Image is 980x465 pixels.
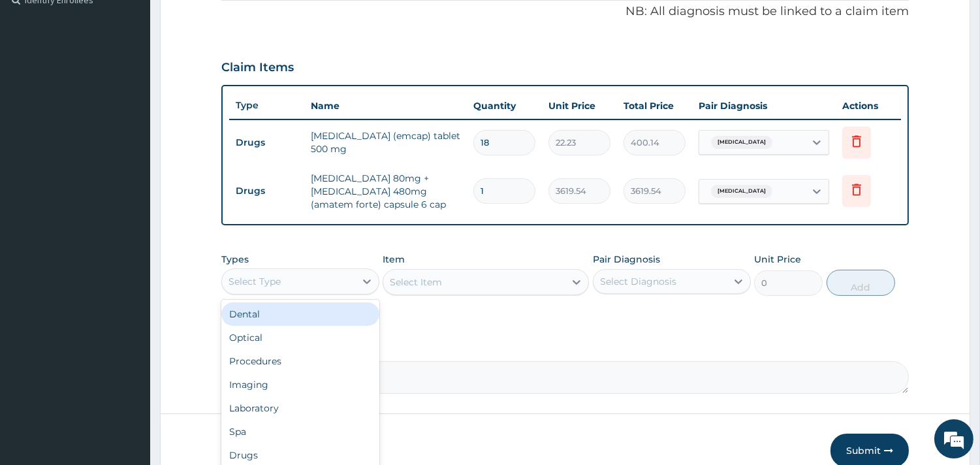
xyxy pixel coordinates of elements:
[467,93,542,119] th: Quantity
[221,326,379,349] div: Optical
[593,253,660,266] label: Pair Diagnosis
[304,165,467,217] td: [MEDICAL_DATA] 80mg + [MEDICAL_DATA] 480mg (amatem forte) capsule 6 cap
[229,131,304,155] td: Drugs
[692,93,836,119] th: Pair Diagnosis
[229,179,304,203] td: Drugs
[754,253,801,266] label: Unit Price
[214,7,245,38] div: Minimize live chat window
[221,254,249,265] label: Types
[221,349,379,373] div: Procedures
[304,93,467,119] th: Name
[221,61,294,75] h3: Claim Items
[221,373,379,396] div: Imaging
[221,3,909,20] p: NB: All diagnosis must be linked to a claim item
[221,302,379,326] div: Dental
[68,73,219,90] div: Chat with us now
[711,185,772,198] span: [MEDICAL_DATA]
[304,123,467,162] td: [MEDICAL_DATA] (emcap) tablet 500 mg
[711,136,772,149] span: [MEDICAL_DATA]
[836,93,901,119] th: Actions
[7,319,249,364] textarea: Type your message and hit 'Enter'
[827,270,895,296] button: Add
[24,65,53,98] img: d_794563401_company_1708531726252_794563401
[600,275,676,288] div: Select Diagnosis
[617,93,692,119] th: Total Price
[221,420,379,443] div: Spa
[229,93,304,118] th: Type
[383,253,405,266] label: Item
[221,343,909,354] label: Comment
[76,146,180,278] span: We're online!
[221,396,379,420] div: Laboratory
[229,275,281,288] div: Select Type
[542,93,617,119] th: Unit Price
